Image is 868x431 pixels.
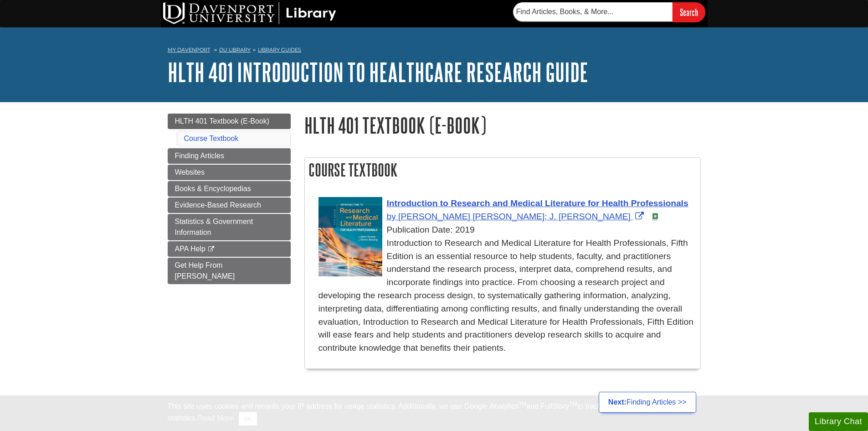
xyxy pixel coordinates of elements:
[318,237,696,355] div: Introduction to Research and Medical Literature for Health Professionals, Fifth Edition is an ess...
[305,158,700,182] h2: Course Textbook
[175,245,205,253] span: APA Help
[207,246,215,252] i: This link opens in a new window
[304,114,701,137] h1: HLTH 401 Textbook (E-Book)
[168,148,291,164] a: Finding Articles
[197,414,233,422] a: Read More
[219,47,251,53] a: DU Library
[175,261,235,280] span: Get Help From [PERSON_NAME]
[318,223,696,237] div: Publication Date: 2019
[175,152,225,160] span: Finding Articles
[387,212,396,221] span: by
[168,181,291,197] a: Books & Encyclopedias
[163,2,336,24] img: DU Library
[175,201,261,209] span: Evidence-Based Research
[387,198,688,208] span: Introduction to Research and Medical Literature for Health Professionals
[599,392,696,413] a: Next:Finding Articles >>
[168,214,291,240] a: Statistics & Government Information
[258,47,301,53] a: Library Guides
[168,401,701,426] div: This site uses cookies and records your IP address for usage statistics. Additionally, we use Goo...
[168,241,291,257] a: APA Help
[318,197,382,276] img: Cover Art
[673,2,705,22] input: Search
[168,197,291,213] a: Evidence-Based Research
[809,412,868,431] button: Library Chat
[168,46,210,54] a: My Davenport
[168,44,701,58] nav: breadcrumb
[239,412,257,426] button: Close
[513,2,705,22] form: Searches DU Library's articles, books, and more
[652,213,659,220] img: e-Book
[175,168,205,176] span: Websites
[168,114,291,129] a: HLTH 401 Textbook (E-Book)
[608,398,627,406] strong: Next:
[168,258,291,284] a: Get Help From [PERSON_NAME]
[513,2,673,21] input: Find Articles, Books, & More...
[168,114,291,284] div: Guide Page Menu
[387,198,688,221] a: Link opens in new window
[168,58,588,86] a: HLTH 401 Introduction to Healthcare Research Guide
[184,135,239,142] a: Course Textbook
[175,218,253,236] span: Statistics & Government Information
[398,212,631,221] span: [PERSON_NAME] [PERSON_NAME]; J. [PERSON_NAME]
[175,117,270,125] span: HLTH 401 Textbook (E-Book)
[175,185,251,192] span: Books & Encyclopedias
[168,165,291,180] a: Websites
